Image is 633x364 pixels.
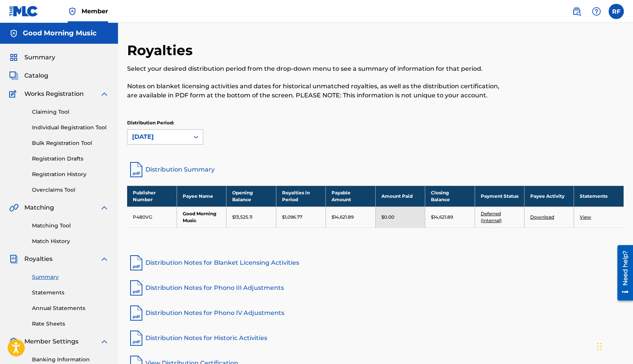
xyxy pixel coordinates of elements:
a: Statements [32,289,109,297]
a: Download [530,214,554,220]
img: expand [100,89,109,99]
img: Member Settings [9,337,18,346]
a: Distribution Summary [127,161,624,179]
a: Registration Drafts [32,155,109,163]
a: View [580,214,591,220]
span: Member Settings [24,337,78,346]
th: Amount Paid [375,186,425,207]
a: SummarySummary [9,53,55,62]
a: Distribution Notes for Blanket Licensing Activities [127,254,624,272]
img: search [572,7,581,16]
p: Notes on blanket licensing activities and dates for historical unmatched royalties, as well as th... [127,82,510,100]
img: Accounts [9,29,18,38]
a: Match History [32,237,109,245]
img: Summary [9,53,18,62]
a: Overclaims Tool [32,186,109,194]
span: Member [81,7,108,16]
p: $0.00 [381,214,394,221]
h5: Good Morning Music [23,29,97,38]
th: Royalties in Period [276,186,325,207]
iframe: Resource Center [612,242,633,303]
img: pdf [127,329,145,347]
img: help [592,7,601,16]
span: Matching [24,203,54,212]
img: MLC Logo [9,6,38,17]
a: Rate Sheets [32,320,109,328]
h2: Royalties [127,42,196,59]
img: Catalog [9,71,18,80]
p: $1,096.77 [282,214,302,221]
p: Select your desired distribution period from the drop-down menu to see a summary of information f... [127,64,510,73]
img: pdf [127,254,145,272]
img: Royalties [9,254,18,264]
p: $13,525.11 [232,214,252,221]
th: Publisher Number [127,186,177,207]
p: $14,621.89 [431,214,453,221]
img: Matching [9,203,19,212]
p: Distribution Period: [127,119,203,126]
img: Works Registration [9,89,19,99]
img: pdf [127,279,145,297]
th: Statements [574,186,624,207]
a: Public Search [569,4,584,19]
a: Deferred (Internal) [481,211,502,223]
a: CatalogCatalog [9,71,48,80]
span: Catalog [24,71,48,80]
td: P480VG [127,207,177,227]
a: Distribution Notes for Phono III Adjustments [127,279,624,297]
th: Payable Amount [326,186,375,207]
div: Drag [597,335,602,358]
div: User Menu [609,4,624,19]
div: [DATE] [132,132,185,141]
iframe: Chat Widget [595,327,633,364]
th: Payee Activity [525,186,574,207]
img: Top Rightsholder [68,7,77,16]
span: Summary [24,53,55,62]
img: expand [100,337,109,346]
img: distribution-summary-pdf [127,161,145,179]
div: Help [589,4,604,19]
a: Registration History [32,170,109,178]
a: Bulk Registration Tool [32,139,109,147]
p: $14,621.89 [332,214,354,221]
th: Opening Balance [226,186,276,207]
img: expand [100,254,109,264]
a: Distribution Notes for Phono IV Adjustments [127,304,624,322]
a: Claiming Tool [32,108,109,116]
span: Royalties [24,254,53,264]
a: Distribution Notes for Historic Activities [127,329,624,347]
span: Works Registration [24,89,84,99]
img: pdf [127,304,145,322]
th: Payment Status [475,186,524,207]
a: Matching Tool [32,222,109,230]
th: Closing Balance [425,186,475,207]
img: expand [100,203,109,212]
a: Individual Registration Tool [32,124,109,132]
td: Good Morning Music [177,207,226,227]
a: Banking Information [32,356,109,364]
a: Summary [32,273,109,281]
th: Payee Name [177,186,226,207]
a: Annual Statements [32,304,109,312]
